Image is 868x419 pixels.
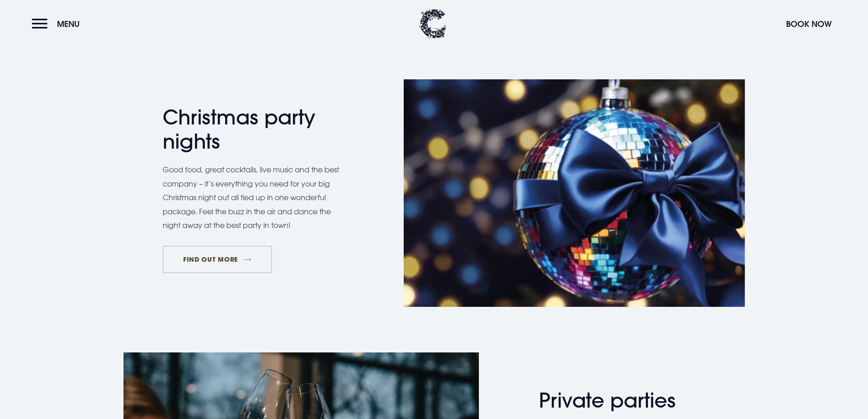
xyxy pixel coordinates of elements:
[32,14,84,34] button: Menu
[419,9,447,39] img: Clandeboye Lodge
[781,14,836,34] button: Book Now
[163,246,272,273] a: FIND OUT MORE
[57,19,80,29] span: Menu
[163,105,340,154] h2: Christmas party nights
[539,388,717,413] h2: Private parties
[404,79,745,307] img: Hotel Christmas in Northern Ireland
[163,163,349,232] p: Good food, great cocktails, live music and the best company – it’s everything you need for your b...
